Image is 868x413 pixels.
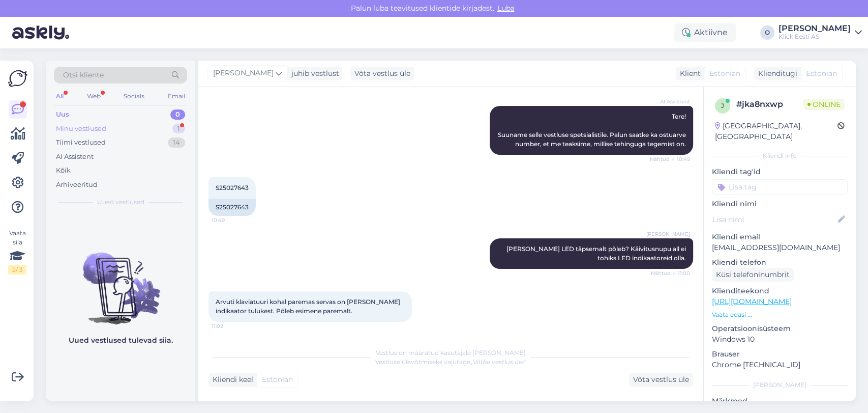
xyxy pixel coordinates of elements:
[806,68,837,79] span: Estonian
[712,334,848,345] p: Windows 10
[712,167,848,177] p: Kliendi tag'id
[8,69,27,88] img: Askly Logo
[56,137,106,148] div: Tiimi vestlused
[712,380,848,390] div: [PERSON_NAME]
[629,373,693,387] div: Võta vestlus üle
[715,121,837,142] div: [GEOGRAPHIC_DATA], [GEOGRAPHIC_DATA]
[712,242,848,253] p: [EMAIL_ADDRESS][DOMAIN_NAME]
[712,297,792,306] a: [URL][DOMAIN_NAME]
[712,199,848,209] p: Kliendi nimi
[170,109,185,120] div: 0
[712,179,848,195] input: Lisa tag
[97,198,144,207] span: Uued vestlused
[712,268,794,282] div: Küsi telefoninumbrit
[287,68,339,79] div: juhib vestlust
[779,24,851,33] div: [PERSON_NAME]
[56,124,106,134] div: Minu vestlused
[650,155,690,163] span: Nähtud ✓ 10:49
[721,102,724,109] span: j
[754,68,797,79] div: Klienditugi
[56,109,69,120] div: Uus
[779,24,862,41] a: [PERSON_NAME]Klick Eesti AS
[652,98,690,105] span: AI Assistent
[803,99,845,110] span: Online
[646,230,690,238] span: [PERSON_NAME]
[375,358,526,366] span: Vestluse ülevõtmiseks vajutage
[712,396,848,406] p: Märkmed
[350,67,414,80] div: Võta vestlus üle
[760,25,774,40] div: O
[208,374,253,385] div: Kliendi keel
[122,90,146,103] div: Socials
[208,199,256,216] div: S25027643
[506,245,687,262] span: [PERSON_NAME] LED täpsemalt põleb? Käivitusnupu all ei tohiks LED indikaatoreid olla.
[712,214,836,225] input: Lisa nimi
[56,152,94,162] div: AI Assistent
[54,90,66,103] div: All
[712,323,848,334] p: Operatsioonisüsteem
[216,298,402,315] span: Arvuti klaviatuuri kohal paremas servas on [PERSON_NAME] indikaator tulukest. Põleb esimene parem...
[69,335,173,346] p: Uued vestlused tulevad siia.
[779,33,851,41] div: Klick Eesti AS
[56,180,98,190] div: Arhiveeritud
[494,4,518,13] span: Luba
[8,265,26,274] div: 2 / 3
[712,360,848,370] p: Chrome [TECHNICAL_ID]
[166,90,187,103] div: Email
[712,232,848,242] p: Kliendi email
[168,137,185,148] div: 14
[56,166,71,176] div: Kõik
[85,90,103,103] div: Web
[470,358,526,366] i: „Võtke vestlus üle”
[213,68,274,79] span: [PERSON_NAME]
[651,269,690,277] span: Nähtud ✓ 11:00
[212,322,250,330] span: 11:02
[63,70,104,80] span: Otsi kliente
[712,257,848,268] p: Kliendi telefon
[712,151,848,160] div: Kliendi info
[376,349,526,356] span: Vestlus on määratud kasutajale [PERSON_NAME]
[736,98,803,111] div: # jka8nxwp
[709,68,740,79] span: Estonian
[712,286,848,296] p: Klienditeekond
[712,310,848,319] p: Vaata edasi ...
[216,184,249,191] span: S25027643
[172,124,185,134] div: 1
[674,23,736,42] div: Aktiivne
[46,234,195,326] img: No chats
[712,349,848,360] p: Brauser
[676,68,701,79] div: Klient
[262,374,293,385] span: Estonian
[212,216,250,224] span: 10:49
[8,229,26,274] div: Vaata siia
